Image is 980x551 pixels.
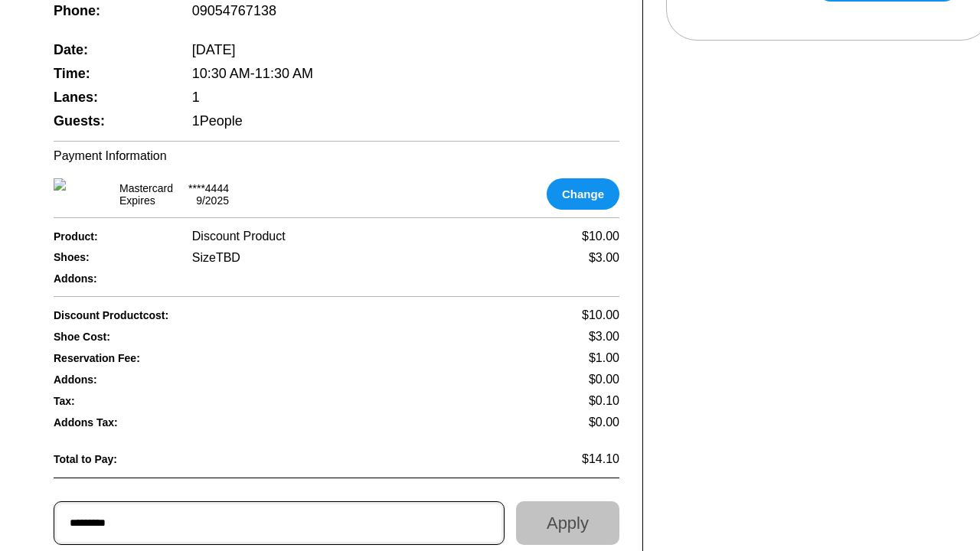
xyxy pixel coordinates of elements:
span: Reservation Fee: [54,352,337,364]
span: $0.00 [589,373,619,386]
span: Discount Product [192,230,286,243]
span: $3.00 [589,330,619,344]
span: Total to Pay: [54,453,167,465]
div: mastercard [119,182,173,194]
div: Size TBD [192,251,240,265]
span: $0.10 [589,394,619,408]
div: 9 / 2025 [196,194,229,207]
span: Shoes: [54,251,167,263]
span: 1 [192,90,200,106]
span: Shoe Cost: [54,331,167,343]
div: Payment Information [54,149,619,163]
div: Expires [119,194,155,207]
span: Time: [54,66,167,82]
span: Phone: [54,3,167,19]
span: Addons: [54,272,167,285]
span: [DATE] [192,42,236,58]
span: $1.00 [589,351,619,365]
span: 1 People [192,113,243,129]
span: Discount Product cost: [54,309,337,321]
span: Date: [54,42,167,58]
span: $10.00 [582,230,619,243]
span: 10:30 AM - 11:30 AM [192,66,313,82]
button: Change [547,178,619,210]
div: $3.00 [589,251,619,265]
span: Addons: [54,373,167,386]
span: Product: [54,230,167,243]
span: 09054767138 [192,3,276,19]
span: $14.10 [582,452,619,466]
span: Guests: [54,113,167,129]
span: $10.00 [582,308,619,322]
img: card [54,178,104,210]
span: Lanes: [54,90,167,106]
span: $0.00 [589,416,619,429]
span: Addons Tax: [54,416,167,429]
button: Apply [516,501,619,545]
span: Tax: [54,395,167,407]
